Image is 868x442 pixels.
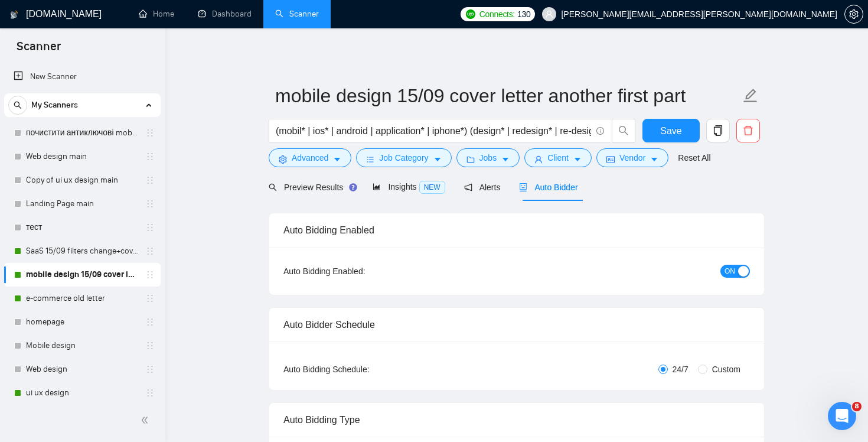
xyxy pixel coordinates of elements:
[283,308,750,342] div: Auto Bidder Schedule
[844,9,863,19] a: setting
[642,119,700,142] button: Save
[26,287,138,310] a: e-commerce old letter
[141,414,152,426] span: double-left
[145,152,155,161] span: holder
[145,270,155,279] span: holder
[466,155,475,164] span: folder
[660,123,681,138] span: Save
[519,183,577,192] span: Auto Bidder
[145,294,155,303] span: holder
[356,148,451,167] button: barsJob Categorycaret-down
[373,183,381,191] span: area-chart
[333,155,341,164] span: caret-down
[479,151,497,164] span: Jobs
[844,5,863,24] button: setting
[596,127,604,135] span: info-circle
[373,182,445,191] span: Insights
[145,388,155,398] span: holder
[707,125,729,136] span: copy
[845,9,863,19] span: setting
[145,246,155,256] span: holder
[606,155,615,164] span: idcard
[464,183,501,192] span: Alerts
[145,175,155,185] span: holder
[612,119,635,142] button: search
[596,148,668,167] button: idcardVendorcaret-down
[139,9,174,19] a: homeHome
[736,119,760,142] button: delete
[419,181,445,194] span: NEW
[269,183,354,192] span: Preview Results
[145,317,155,327] span: holder
[534,155,543,164] span: user
[269,183,277,191] span: search
[573,155,582,164] span: caret-down
[9,101,27,109] span: search
[547,151,569,164] span: Client
[145,341,155,350] span: holder
[519,183,527,191] span: robot
[707,363,745,376] span: Custom
[26,357,138,381] a: Web design
[26,310,138,334] a: homepage
[276,123,591,138] input: Search Freelance Jobs...
[366,155,374,164] span: bars
[283,403,750,437] div: Auto Bidding Type
[26,145,138,168] a: Web design main
[26,121,138,145] a: почистити антиключові mobile design main
[456,148,520,167] button: folderJobscaret-down
[279,155,287,164] span: setting
[269,148,351,167] button: settingAdvancedcaret-down
[26,216,138,239] a: тест
[145,223,155,232] span: holder
[852,402,862,411] span: 8
[8,96,27,115] button: search
[7,38,70,63] span: Scanner
[283,213,750,247] div: Auto Bidding Enabled
[275,81,740,110] input: Scanner name...
[145,128,155,138] span: holder
[145,199,155,209] span: holder
[348,182,358,193] div: Tooltip anchor
[26,239,138,263] a: SaaS 15/09 filters change+cover letter change
[283,363,439,376] div: Auto Bidding Schedule:
[4,65,161,89] li: New Scanner
[737,125,759,136] span: delete
[517,8,530,21] span: 130
[292,151,328,164] span: Advanced
[145,365,155,374] span: holder
[668,363,693,376] span: 24/7
[275,9,319,19] a: searchScanner
[650,155,658,164] span: caret-down
[678,151,710,164] a: Reset All
[379,151,428,164] span: Job Category
[612,125,635,136] span: search
[10,5,18,24] img: logo
[31,93,78,117] span: My Scanners
[466,9,475,19] img: upwork-logo.png
[501,155,510,164] span: caret-down
[545,10,553,18] span: user
[524,148,592,167] button: userClientcaret-down
[725,265,735,278] span: ON
[619,151,645,164] span: Vendor
[743,88,758,103] span: edit
[26,192,138,216] a: Landing Page main
[433,155,442,164] span: caret-down
[479,8,515,21] span: Connects:
[26,381,138,405] a: ui ux design
[26,334,138,357] a: Mobile design
[464,183,472,191] span: notification
[283,265,439,278] div: Auto Bidding Enabled:
[14,65,151,89] a: New Scanner
[828,402,856,430] iframe: Intercom live chat
[26,263,138,287] a: mobile design 15/09 cover letter another first part
[198,9,252,19] a: dashboardDashboard
[26,168,138,192] a: Copy of ui ux design main
[706,119,730,142] button: copy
